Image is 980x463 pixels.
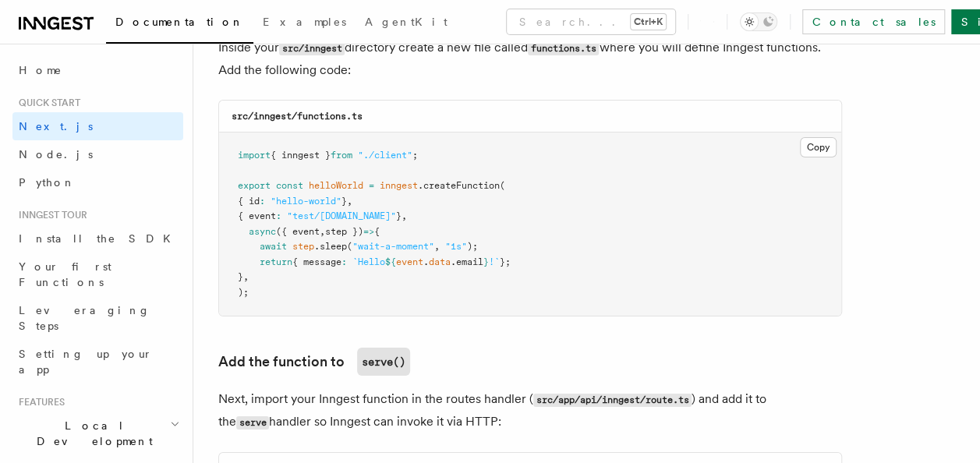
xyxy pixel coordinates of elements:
code: src/inngest/functions.ts [232,111,363,122]
span: { message [292,256,341,267]
span: : [276,210,281,221]
a: Your first Functions [12,253,183,296]
span: Quick start [12,97,80,109]
button: Copy [800,137,837,157]
span: Install the SDK [19,232,180,245]
span: : [341,256,347,267]
span: Local Development [12,418,170,449]
span: Home [19,62,62,78]
span: , [434,241,440,252]
span: data [429,256,451,267]
span: ; [412,150,418,161]
span: , [347,196,352,207]
span: => [363,226,374,237]
a: Python [12,168,183,196]
span: . [423,256,429,267]
span: { inngest } [271,150,331,161]
span: "hello-world" [271,196,341,207]
a: Setting up your app [12,340,183,383]
span: helloWorld [309,180,363,191]
span: "test/[DOMAIN_NAME]" [287,210,396,221]
button: Local Development [12,412,183,455]
span: Documentation [115,16,244,28]
code: serve() [357,348,410,376]
a: Install the SDK [12,224,183,253]
span: .createFunction [418,180,500,191]
span: ({ event [276,226,320,237]
span: async [249,226,276,237]
span: Python [19,176,76,189]
a: Home [12,56,183,84]
span: Leveraging Steps [19,304,150,332]
span: Examples [263,16,346,28]
span: ( [500,180,505,191]
span: , [320,226,325,237]
span: ${ [385,256,396,267]
span: return [260,256,292,267]
span: ); [467,241,478,252]
span: Features [12,396,65,408]
span: import [238,150,271,161]
code: src/inngest [279,42,345,55]
span: Node.js [19,148,93,161]
span: export [238,180,271,191]
a: Add the function toserve() [218,348,410,376]
span: !` [489,256,500,267]
span: } [238,271,243,282]
span: }; [500,256,511,267]
span: event [396,256,423,267]
span: "1s" [445,241,467,252]
span: const [276,180,303,191]
span: "wait-a-moment" [352,241,434,252]
code: serve [236,416,269,429]
span: Next.js [19,120,93,133]
span: step }) [325,226,363,237]
button: Toggle dark mode [740,12,777,31]
span: ); [238,287,249,298]
span: Your first Functions [19,260,111,288]
span: } [396,210,402,221]
p: Next, import your Inngest function in the routes handler ( ) and add it to the handler so Inngest... [218,388,842,433]
a: Contact sales [802,9,945,34]
span: : [260,196,265,207]
span: , [243,271,249,282]
span: AgentKit [365,16,448,28]
a: Node.js [12,140,183,168]
span: { id [238,196,260,207]
span: { event [238,210,276,221]
a: Documentation [106,5,253,44]
a: Examples [253,5,356,42]
span: "./client" [358,150,412,161]
span: , [402,210,407,221]
span: step [292,241,314,252]
a: Next.js [12,112,183,140]
span: } [341,196,347,207]
span: = [369,180,374,191]
span: await [260,241,287,252]
code: src/app/api/inngest/route.ts [533,394,692,407]
span: inngest [380,180,418,191]
span: ( [347,241,352,252]
kbd: Ctrl+K [631,14,666,30]
code: functions.ts [528,42,599,55]
p: Inside your directory create a new file called where you will define Inngest functions. Add the f... [218,37,842,81]
span: `Hello [352,256,385,267]
button: Search...Ctrl+K [507,9,675,34]
span: { [374,226,380,237]
span: Inngest tour [12,209,87,221]
span: Setting up your app [19,348,153,376]
span: from [331,150,352,161]
a: Leveraging Steps [12,296,183,340]
a: AgentKit [356,5,457,42]
span: .sleep [314,241,347,252]
span: .email [451,256,483,267]
span: } [483,256,489,267]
